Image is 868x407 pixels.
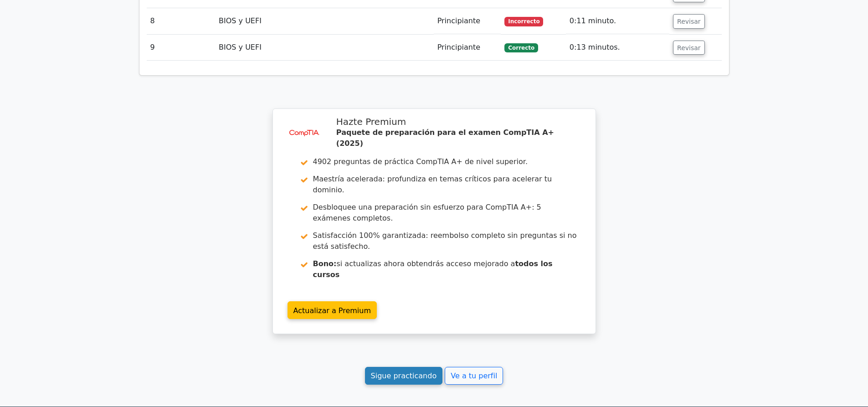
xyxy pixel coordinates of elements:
[365,367,443,385] a: Sigue practicando
[219,43,262,52] font: BIOS y UEFI
[451,371,497,380] font: Ve a tu perfil
[219,16,262,25] font: BIOS y UEFI
[677,44,701,51] font: Revisar
[508,18,539,25] font: Incorrecto
[508,45,534,51] font: Correcto
[288,301,377,319] a: Actualizar a Premium
[371,371,437,380] font: Sigue practicando
[673,14,705,29] button: Revisar
[150,43,155,52] font: 9
[677,18,701,25] font: Revisar
[570,16,616,25] font: 0:11 minuto.
[437,43,480,52] font: Principiante
[445,367,503,385] a: Ve a tu perfil
[150,16,155,25] font: 8
[437,16,480,25] font: Principiante
[570,43,620,52] font: 0:13 minutos.
[673,41,705,55] button: Revisar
